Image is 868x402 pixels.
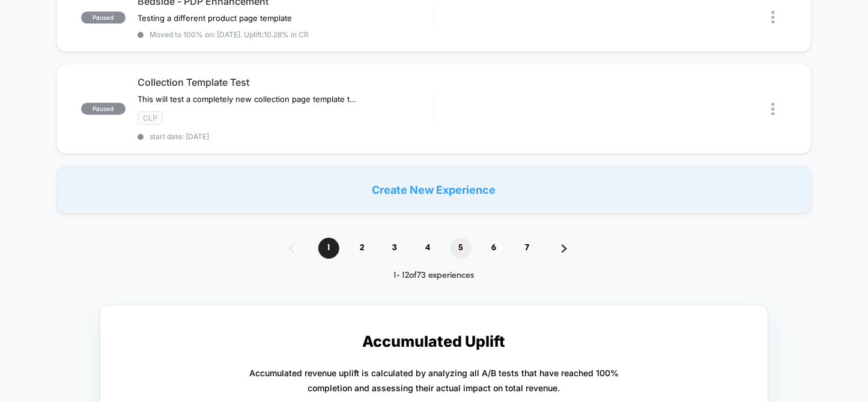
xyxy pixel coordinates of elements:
[351,238,372,259] span: 2
[417,238,439,259] span: 4
[150,30,309,39] span: Moved to 100% on: [DATE] . Uplift: 10.28% in CR
[81,103,126,115] span: paused
[277,271,591,281] div: 1 - 12 of 73 experiences
[451,238,472,259] span: 5
[138,132,434,141] span: start date: [DATE]
[318,238,339,259] span: 1
[81,11,126,23] span: paused
[138,111,163,125] span: CLP
[249,365,619,395] p: Accumulated revenue uplift is calculated by analyzing all A/B tests that have reached 100% comple...
[517,238,538,259] span: 7
[384,238,405,259] span: 3
[56,166,812,214] div: Create New Experience
[138,94,360,104] span: This will test a completely new collection page template that emphasizes the main products with l...
[772,11,775,23] img: close
[772,103,775,115] img: close
[362,332,505,350] p: Accumulated Uplift
[138,76,434,88] span: Collection Template Test
[138,13,292,23] span: Testing a different product page template
[562,244,567,253] img: pagination forward
[484,238,505,259] span: 6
